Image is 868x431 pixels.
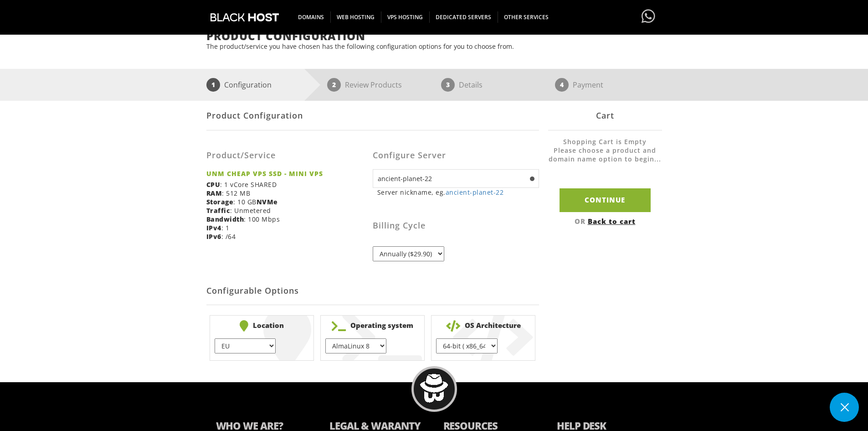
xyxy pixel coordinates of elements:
[429,11,498,23] span: DEDICATED SERVERS
[325,320,420,332] b: Operating system
[373,221,539,230] h3: Billing Cycle
[206,277,539,305] h2: Configurable Options
[548,217,662,226] div: OR
[206,189,222,197] b: RAM
[292,11,331,23] span: DOMAINS
[206,78,220,92] span: 1
[459,78,483,92] p: Details
[206,223,221,232] b: IPv4
[206,151,366,160] h3: Product/Service
[436,320,530,332] b: OS Architecture
[498,11,555,23] span: OTHER SERVICES
[548,101,662,130] div: Cart
[446,188,504,197] a: ancient-planet-22
[420,374,448,403] img: BlackHOST mascont, Blacky.
[257,197,278,206] b: NVMe
[206,206,231,215] b: Traffic
[555,78,569,92] span: 4
[436,338,497,353] select: } }
[373,151,539,160] h3: Configure Server
[327,78,341,92] span: 2
[548,137,662,172] li: Shopping Cart is Empty Please choose a product and domain name option to begin...
[573,78,603,92] p: Payment
[325,338,386,353] select: } } } } } } } } } } } } } } } }
[441,78,455,92] span: 3
[381,11,430,23] span: VPS HOSTING
[206,232,221,241] b: IPv6
[588,217,636,226] a: Back to cart
[224,78,272,92] p: Configuration
[206,30,662,42] h1: Product Configuration
[330,11,381,23] span: WEB HOSTING
[206,137,373,248] div: : 1 vCore SHARED : 512 MB : 10 GB : Unmetered : 100 Mbps : 1 : /64
[206,169,366,178] strong: UNM CHEAP VPS SSD - MINI VPS
[215,338,276,353] select: } } } } } }
[206,101,539,130] div: Product Configuration
[206,197,234,206] b: Storage
[206,42,662,51] p: The product/service you have chosen has the following configuration options for you to choose from.
[560,188,651,212] input: Continue
[345,78,402,92] p: Review Products
[377,188,539,197] small: Server nickname, eg.
[206,215,244,223] b: Bandwidth
[215,320,309,332] b: Location
[206,180,221,189] b: CPU
[373,169,539,188] input: Hostname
